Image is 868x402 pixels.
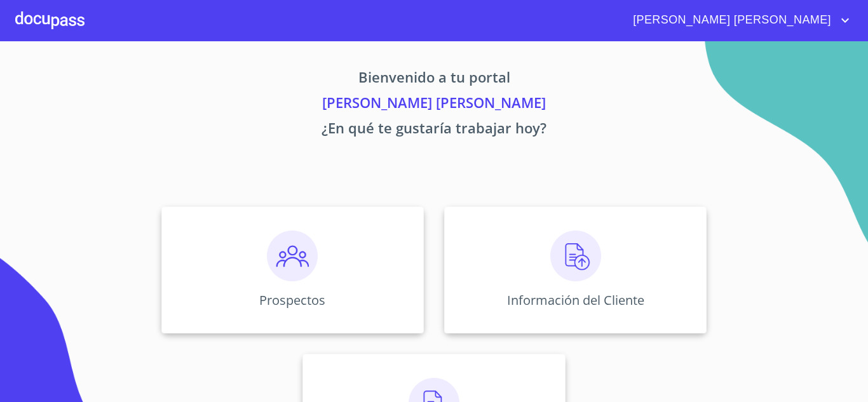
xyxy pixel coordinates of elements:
p: Bienvenido a tu portal [43,67,825,92]
p: [PERSON_NAME] [PERSON_NAME] [43,92,825,117]
img: prospectos.png [267,231,318,281]
span: [PERSON_NAME] [PERSON_NAME] [623,10,837,30]
p: ¿En qué te gustaría trabajar hoy? [43,117,825,143]
p: Prospectos [259,291,325,309]
p: Información del Cliente [507,291,644,309]
button: account of current user [623,10,853,30]
img: carga.png [550,231,601,281]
